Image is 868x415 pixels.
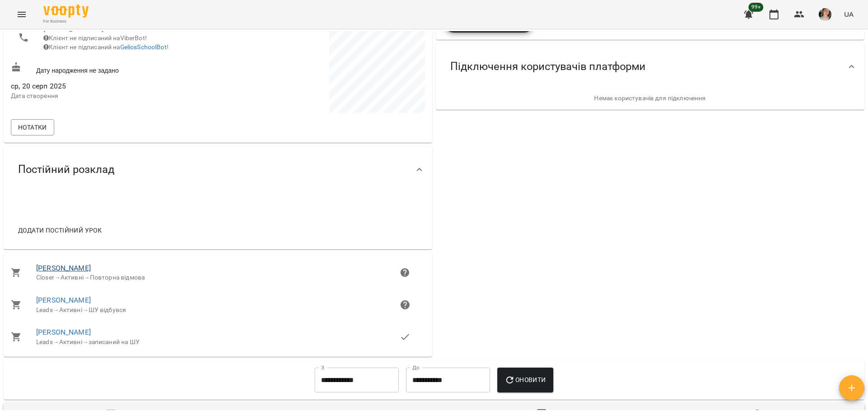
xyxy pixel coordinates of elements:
button: UA [840,6,857,23]
div: Дату народження не задано [9,60,218,77]
p: Немає користувачів для підключення [443,94,857,103]
span: 99+ [749,3,764,12]
p: Дата створення [11,92,216,101]
span: → [53,306,59,313]
span: Нотатки [18,122,47,133]
span: → [84,274,90,281]
a: [PHONE_NUMBER] [43,24,104,33]
button: Оновити [497,368,553,393]
button: Додати постійний урок [14,222,105,238]
span: → [53,338,59,345]
span: UA [844,9,854,19]
div: Leads Активні записаний на ШУ [36,338,400,347]
a: [PERSON_NAME] [36,296,91,304]
span: Клієнт не підписаний на ! [43,43,169,51]
a: [PERSON_NAME] [36,264,91,272]
span: For Business [43,19,89,24]
div: Постійний розклад [4,146,432,193]
button: Нотатки [11,119,54,135]
span: Додати постійний урок [18,225,102,236]
img: Voopty Logo [43,5,89,18]
button: Menu [11,4,33,25]
span: Підключення користувачів платформи [450,60,646,74]
div: Підключення користувачів платформи [436,43,864,90]
span: → [54,274,61,281]
a: [PERSON_NAME] [36,328,91,336]
a: GeliosSchoolBot [120,43,167,51]
span: → [82,338,89,345]
span: Оновити [505,374,546,385]
span: Постійний розклад [18,163,114,177]
div: Leads Активні ШУ відбувся [36,306,400,315]
span: Клієнт не підписаний на ViberBot! [43,34,147,42]
img: 6afb9eb6cc617cb6866001ac461bd93f.JPG [819,8,831,21]
span: → [82,306,89,313]
span: ср, 20 серп 2025 [11,81,216,92]
div: Closer Активні Повторна відмова [36,273,400,282]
